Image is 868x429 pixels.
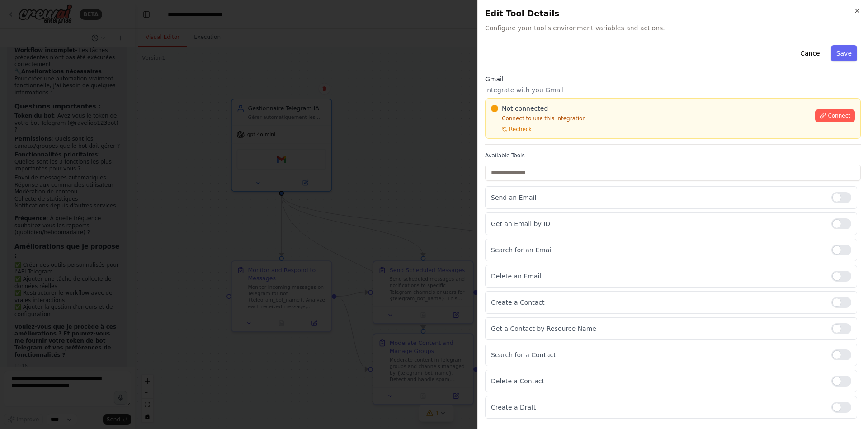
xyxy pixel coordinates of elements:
[491,245,824,255] p: Search for an Email
[491,126,532,133] button: Recheck
[485,7,861,20] h2: Edit Tool Details
[491,219,824,228] p: Get an Email by ID
[491,193,824,202] p: Send an Email
[491,115,810,122] p: Connect to use this integration
[491,298,824,307] p: Create a Contact
[491,403,824,412] p: Create a Draft
[491,377,824,386] p: Delete a Contact
[795,45,827,61] button: Cancel
[502,104,548,113] span: Not connected
[485,152,861,159] label: Available Tools
[831,45,857,61] button: Save
[815,109,855,122] button: Connect
[491,272,824,281] p: Delete an Email
[828,112,850,119] span: Connect
[485,75,861,84] h3: Gmail
[491,324,824,333] p: Get a Contact by Resource Name
[509,126,532,133] span: Recheck
[485,24,861,33] span: Configure your tool's environment variables and actions.
[485,85,861,94] p: Integrate with you Gmail
[491,350,824,359] p: Search for a Contact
